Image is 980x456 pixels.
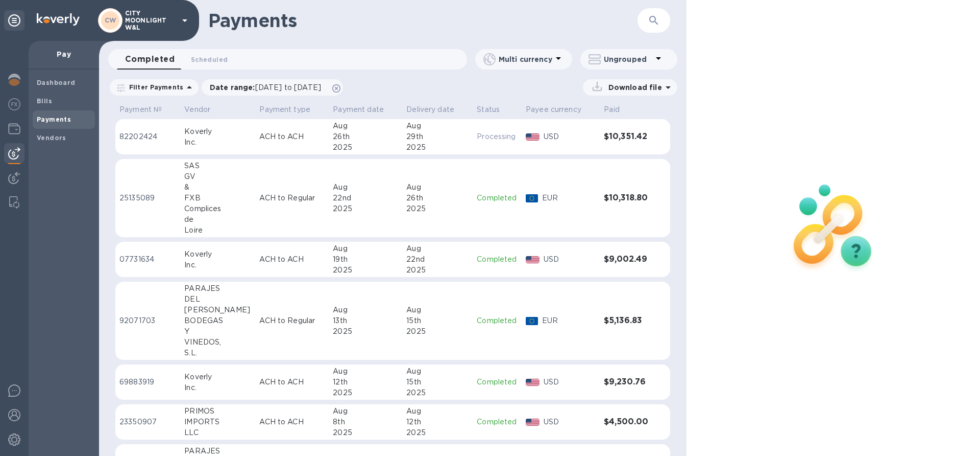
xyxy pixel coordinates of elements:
[406,193,469,203] div: 26th
[184,260,251,270] div: Inc.
[37,79,76,86] b: Dashboard
[544,131,596,142] p: USD
[37,97,52,105] b: Bills
[406,243,469,254] div: Aug
[406,182,469,193] div: Aug
[333,131,398,142] div: 26th
[406,104,454,115] p: Delivery date
[119,104,162,115] p: Payment №
[184,382,251,393] div: Inc.
[184,225,251,236] div: Loire
[604,316,649,326] h3: $5,136.83
[37,116,71,123] b: Payments
[333,182,398,193] div: Aug
[8,123,20,135] img: Wallets
[125,83,183,92] p: Filter Payments
[406,104,468,115] span: Delivery date
[604,193,649,203] h3: $10,318.80
[333,406,398,417] div: Aug
[184,337,251,348] div: VINEDOS,
[477,377,518,387] p: Completed
[184,182,251,193] div: &
[184,417,251,427] div: IMPORTS
[477,131,518,142] p: Processing
[604,104,620,115] p: Paid
[4,10,24,31] div: Unpin categories
[333,142,398,153] div: 2025
[604,417,649,427] h3: $4,500.00
[333,104,384,115] p: Payment date
[526,256,540,263] img: USD
[37,13,80,26] img: Logo
[184,104,224,115] span: Vendor
[477,417,518,427] p: Completed
[526,104,595,115] span: Payee currency
[333,121,398,131] div: Aug
[125,52,175,66] span: Completed
[544,377,596,387] p: USD
[184,214,251,225] div: de
[259,254,325,265] p: ACH to ACH
[184,104,210,115] p: Vendor
[477,315,518,326] p: Completed
[406,305,469,315] div: Aug
[259,193,325,203] p: ACH to Regular
[119,131,176,142] p: 82202424
[259,131,325,142] p: ACH to ACH
[184,203,251,214] div: Complices
[184,326,251,337] div: Y
[604,377,649,387] h3: $9,230.76
[119,315,176,326] p: 92071703
[406,265,469,276] div: 2025
[333,427,398,438] div: 2025
[184,406,251,417] div: PRIMOS
[184,137,251,148] div: Inc.
[604,255,649,264] h3: $9,002.49
[406,254,469,265] div: 22nd
[604,132,649,142] h3: $10,351.42
[333,326,398,337] div: 2025
[333,366,398,377] div: Aug
[119,254,176,265] p: 07731634
[184,161,251,171] div: SAS
[184,126,251,137] div: Koverly
[333,417,398,427] div: 8th
[184,372,251,382] div: Koverly
[544,254,596,265] p: USD
[184,294,251,305] div: DEL
[37,49,91,59] p: Pay
[406,203,469,214] div: 2025
[125,10,176,31] p: CITY MOONLIGHT W&L
[406,121,469,131] div: Aug
[184,315,251,326] div: BODEGAS
[184,427,251,438] div: LLC
[184,283,251,294] div: PARAJES
[119,377,176,387] p: 69883919
[333,104,397,115] span: Payment date
[333,305,398,315] div: Aug
[37,134,66,142] b: Vendors
[542,315,596,326] p: EUR
[210,82,326,93] p: Date range :
[477,193,518,203] p: Completed
[259,104,310,115] p: Payment type
[208,10,578,31] h1: Payments
[406,387,469,398] div: 2025
[333,315,398,326] div: 13th
[526,419,540,426] img: USD
[406,427,469,438] div: 2025
[333,193,398,203] div: 22nd
[333,243,398,254] div: Aug
[202,79,343,96] div: Date range:[DATE] to [DATE]
[119,104,175,115] span: Payment №
[544,417,596,427] p: USD
[259,377,325,387] p: ACH to ACH
[604,104,633,115] span: Paid
[333,203,398,214] div: 2025
[105,16,116,24] b: CW
[477,254,518,265] p: Completed
[259,104,324,115] span: Payment type
[477,104,500,115] p: Status
[406,417,469,427] div: 12th
[406,366,469,377] div: Aug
